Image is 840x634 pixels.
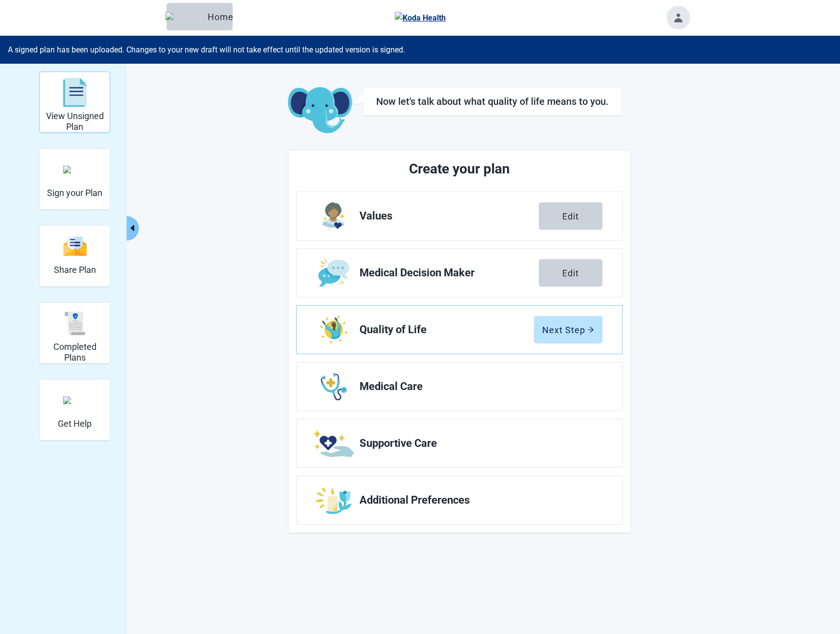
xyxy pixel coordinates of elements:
h1: Now let's talk about what quality of life means to you. [376,96,609,107]
div: Edit [562,268,579,278]
a: Edit Quality of Life section [297,306,622,354]
img: svg%3e [63,312,87,335]
button: Collapse menu [127,216,139,241]
a: Edit Medical Care section [297,363,622,411]
span: Additional Preferences [360,494,595,506]
img: Elephant [166,12,204,21]
span: Medical Care [360,381,595,392]
img: svg%3e [63,236,87,257]
div: Get Help [39,379,110,440]
div: Home [174,12,225,22]
img: svg%3e [63,78,87,107]
h2: Create your plan [333,158,586,180]
span: arrow-right [587,326,594,333]
div: Sign your Plan [39,148,110,210]
img: Koda Elephant [288,87,352,134]
div: Next Step [542,325,594,335]
div: Completed Plans [39,302,110,364]
h2: Sign your Plan [47,188,102,198]
h2: Completed Plans [44,341,106,363]
button: Next Steparrow-right [534,316,602,343]
h2: Get Help [58,418,92,429]
a: Edit Additional Preferences section [297,476,622,524]
div: Edit [562,211,579,221]
button: Edit [539,202,602,230]
span: Quality of Life [360,324,534,336]
h2: View Unsigned Plan [44,111,106,132]
button: Toggle account menu [667,6,690,29]
div: View Unsigned Plan [39,72,110,133]
main: Main content [229,87,690,533]
button: Edit [539,259,602,287]
button: ElephantHome [167,3,233,30]
span: Values [360,210,539,222]
a: Edit Medical Decision Maker section [297,249,622,297]
div: Share Plan [39,225,110,287]
img: person-question.svg [63,396,87,404]
a: Edit Values section [297,192,622,240]
span: caret-left [128,223,137,233]
img: make_plan_official.svg [63,166,87,173]
img: Koda Health [395,12,446,24]
a: Edit Supportive Care section [297,419,622,467]
span: Medical Decision Maker [360,267,539,279]
h2: Share Plan [54,265,96,275]
span: Supportive Care [360,438,595,449]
